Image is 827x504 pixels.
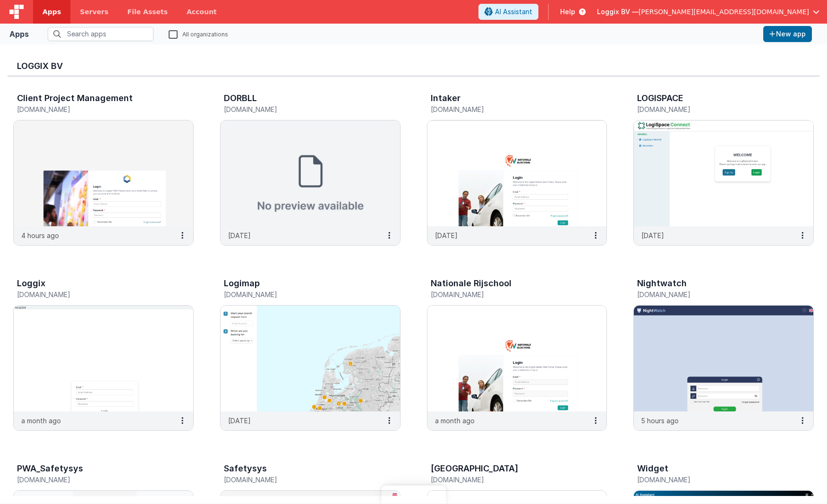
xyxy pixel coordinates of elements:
button: AI Assistant [478,4,538,20]
span: Help [560,7,575,17]
h3: Logimap [224,279,260,288]
span: Servers [80,7,108,17]
p: a month ago [21,416,61,426]
h3: Loggix BV [17,61,810,71]
h3: LOGISPACE [637,94,683,103]
h5: [DOMAIN_NAME] [431,106,584,113]
h5: [DOMAIN_NAME] [17,476,170,483]
span: Apps [43,7,61,17]
h5: [DOMAIN_NAME] [224,106,377,113]
h3: Safetysys [224,464,267,473]
h5: [DOMAIN_NAME] [637,291,790,298]
h3: Nightwatch [637,279,687,288]
h3: Nationale Rijschool [431,279,512,288]
span: [PERSON_NAME][EMAIL_ADDRESS][DOMAIN_NAME] [639,7,809,17]
h5: [DOMAIN_NAME] [431,291,584,298]
button: Loggix BV — [PERSON_NAME][EMAIL_ADDRESS][DOMAIN_NAME] [597,7,819,17]
p: 5 hours ago [641,416,679,426]
h3: Loggix [17,279,45,288]
h5: [DOMAIN_NAME] [637,476,790,483]
span: Loggix BV — [597,7,639,17]
h5: [DOMAIN_NAME] [224,291,377,298]
p: a month ago [435,416,475,426]
p: [DATE] [641,231,664,240]
h5: [DOMAIN_NAME] [17,106,170,113]
span: File Assets [128,7,168,17]
span: AI Assistant [495,7,532,17]
button: New app [763,26,812,42]
h3: PWA_Safetysys [17,464,83,473]
h3: DORBLL [224,94,257,103]
h3: [GEOGRAPHIC_DATA] [431,464,518,473]
div: Apps [9,28,29,40]
h5: [DOMAIN_NAME] [637,106,790,113]
p: 4 hours ago [21,231,59,240]
input: Search apps [48,27,153,41]
h5: [DOMAIN_NAME] [224,476,377,483]
p: [DATE] [228,416,251,426]
h3: Widget [637,464,668,473]
h3: Client Project Management [17,94,133,103]
p: [DATE] [435,231,458,240]
h5: [DOMAIN_NAME] [17,291,170,298]
label: All organizations [169,29,228,38]
p: [DATE] [228,231,251,240]
h3: Intaker [431,94,460,103]
h5: [DOMAIN_NAME] [431,476,584,483]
